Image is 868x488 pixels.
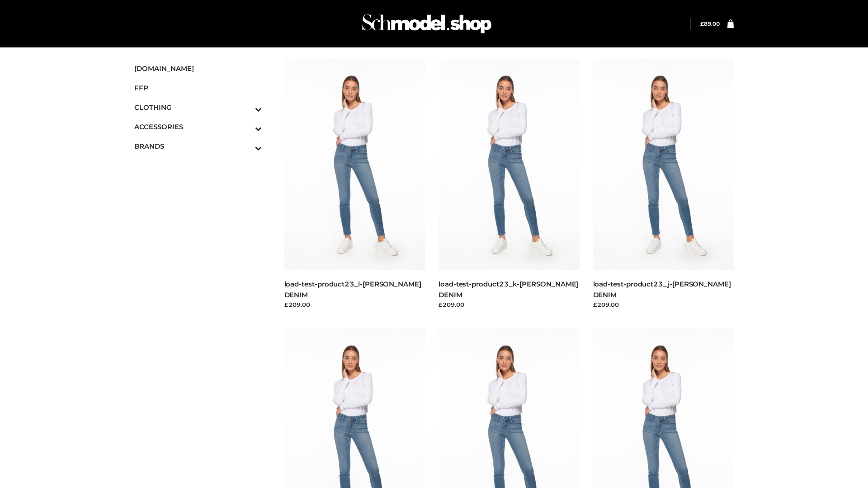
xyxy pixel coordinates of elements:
bdi: 89.00 [700,20,720,27]
a: load-test-product23_l-[PERSON_NAME] DENIM [284,280,421,299]
a: [DOMAIN_NAME] [134,59,262,78]
img: Schmodel Admin 964 [359,6,495,42]
span: ACCESSORIES [134,122,262,132]
a: CLOTHINGToggle Submenu [134,98,262,117]
span: BRANDS [134,141,262,151]
span: FFP [134,83,262,93]
a: load-test-product23_j-[PERSON_NAME] DENIM [593,280,731,299]
a: BRANDSToggle Submenu [134,136,262,156]
button: Toggle Submenu [230,117,262,136]
a: FFP [134,78,262,98]
span: CLOTHING [134,102,262,113]
button: Toggle Submenu [230,136,262,156]
div: £209.00 [593,300,734,309]
a: load-test-product23_k-[PERSON_NAME] DENIM [439,280,578,299]
span: £ [700,20,704,27]
button: Toggle Submenu [230,98,262,117]
a: ACCESSORIESToggle Submenu [134,117,262,136]
div: £209.00 [284,300,425,309]
a: £89.00 [700,20,720,27]
span: [DOMAIN_NAME] [134,63,262,74]
div: £209.00 [439,300,580,309]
